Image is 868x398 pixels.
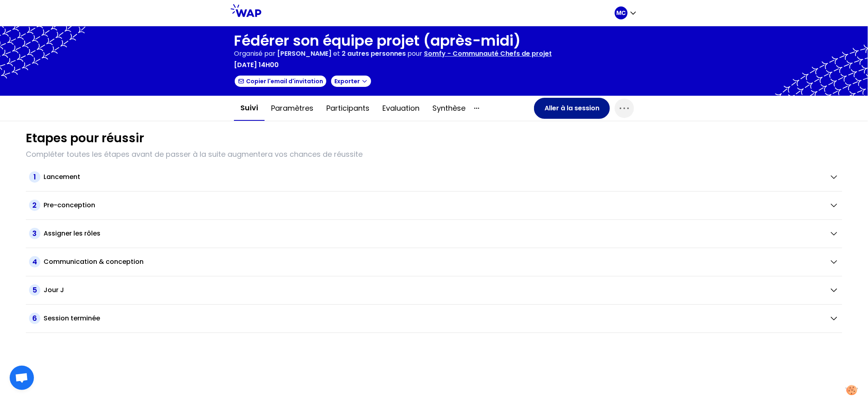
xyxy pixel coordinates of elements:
[234,75,327,88] button: Copier l'email d'invitation
[26,131,144,145] h1: Etapes pour réussir
[44,229,100,238] h2: Assigner les rôles
[44,285,64,295] h2: Jour J
[265,96,320,120] button: Paramètres
[29,171,40,183] span: 1
[277,49,406,59] p: et
[342,49,406,58] span: 2 autres personnes
[424,49,552,59] p: Somfy - Communauté Chefs de projet
[29,284,40,296] span: 5
[234,33,552,49] h1: Fédérer son équipe projet (après-midi)
[29,313,839,324] button: 6Session terminée
[234,60,279,70] p: [DATE] 14h00
[29,200,40,211] span: 2
[26,149,842,160] p: Compléter toutes les étapes avant de passer à la suite augmentera vos chances de réussite
[617,9,626,17] p: MC
[407,49,422,59] p: pour
[29,228,40,239] span: 3
[44,314,100,323] h2: Session terminée
[29,200,839,211] button: 2Pre-conception
[534,98,610,119] button: Aller à la session
[29,284,839,296] button: 5Jour J
[426,96,472,120] button: Synthèse
[29,256,839,267] button: 4Communication & conception
[44,200,95,210] h2: Pre-conception
[29,228,839,239] button: 3Assigner les rôles
[29,313,40,324] span: 6
[320,96,376,120] button: Participants
[44,257,144,267] h2: Communication & conception
[29,171,839,183] button: 1Lancement
[330,75,372,88] button: Exporter
[10,366,34,390] div: Ouvrir le chat
[277,49,332,58] span: [PERSON_NAME]
[376,96,426,120] button: Evaluation
[29,256,40,267] span: 4
[234,49,275,59] p: Organisé par
[234,96,265,121] button: Suivi
[44,172,80,182] h2: Lancement
[615,6,637,19] button: MC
